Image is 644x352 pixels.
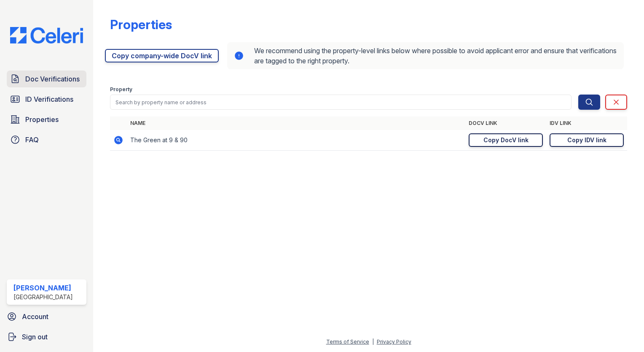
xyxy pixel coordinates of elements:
div: [GEOGRAPHIC_DATA] [13,293,73,301]
th: IDV Link [546,116,627,130]
span: Properties [25,114,59,125]
a: FAQ [7,131,86,148]
span: FAQ [25,135,39,145]
a: ID Verifications [7,91,86,108]
a: Copy company-wide DocV link [105,49,219,62]
a: Terms of Service [326,338,369,345]
td: The Green at 9 & 90 [127,130,465,151]
th: Name [127,116,465,130]
div: Properties [110,17,172,32]
label: Property [110,86,132,93]
a: Account [3,308,90,325]
a: Doc Verifications [7,70,86,87]
span: Account [22,311,48,322]
div: Copy DocV link [483,136,529,144]
div: | [372,338,374,345]
th: DocV Link [465,116,546,130]
a: Properties [7,111,86,128]
div: We recommend using the property-level links below where possible to avoid applicant error and ens... [227,42,624,69]
a: Copy DocV link [469,133,543,147]
a: Copy IDV link [550,133,624,147]
img: CE_Logo_Blue-a8612792a0a2168367f1c8372b55b34899dd931a85d93a1a3d3e32e68fde9ad4.png [3,27,90,43]
input: Search by property name or address [110,95,572,110]
a: Sign out [3,328,90,345]
span: Sign out [22,332,48,342]
a: Privacy Policy [377,338,411,345]
div: [PERSON_NAME] [13,283,73,293]
div: Copy IDV link [567,136,606,144]
span: Doc Verifications [25,74,80,84]
span: ID Verifications [25,94,73,104]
